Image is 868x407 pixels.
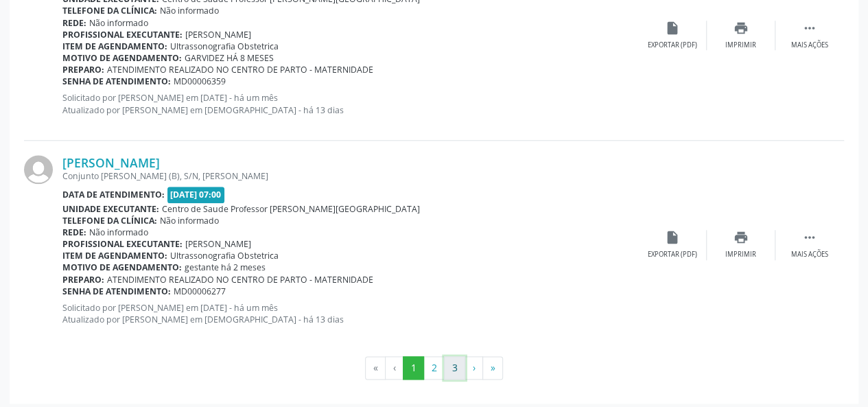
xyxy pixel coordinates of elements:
[160,5,219,16] span: Não informado
[62,40,167,52] b: Item de agendamento:
[62,155,160,170] a: [PERSON_NAME]
[62,203,159,215] b: Unidade executante:
[170,40,279,52] span: Ultrassonografia Obstetrica
[162,203,420,215] span: Centro de Saude Professor [PERSON_NAME][GEOGRAPHIC_DATA]
[89,226,148,238] span: Não informado
[482,356,503,380] button: Go to last page
[62,286,171,297] b: Senha de atendimento:
[465,356,483,380] button: Go to next page
[725,40,756,50] div: Imprimir
[107,274,373,286] span: ATENDIMENTO REALIZADO NO CENTRO DE PARTO - MATERNIDADE
[185,52,274,64] span: GARVIDEZ HÁ 8 MESES
[734,21,749,36] i: print
[185,29,251,40] span: [PERSON_NAME]
[62,274,104,286] b: Preparo:
[791,40,828,50] div: Mais ações
[62,5,157,16] b: Telefone da clínica:
[802,230,817,245] i: 
[62,226,86,238] b: Rede:
[62,302,638,325] p: Solicitado por [PERSON_NAME] em [DATE] - há um mês Atualizado por [PERSON_NAME] em [DEMOGRAPHIC_D...
[174,286,226,297] span: MD00006277
[89,17,148,29] span: Não informado
[444,356,465,380] button: Go to page 3
[160,215,219,226] span: Não informado
[62,17,86,29] b: Rede:
[174,75,226,87] span: MD00006359
[62,170,638,182] div: Conjunto [PERSON_NAME] (B), S/N, [PERSON_NAME]
[170,250,279,261] span: Ultrassonografia Obstetrica
[791,250,828,259] div: Mais ações
[403,356,424,380] button: Go to page 1
[648,250,697,259] div: Exportar (PDF)
[648,40,697,50] div: Exportar (PDF)
[185,238,251,250] span: [PERSON_NAME]
[62,250,167,261] b: Item de agendamento:
[725,250,756,259] div: Imprimir
[62,92,638,115] p: Solicitado por [PERSON_NAME] em [DATE] - há um mês Atualizado por [PERSON_NAME] em [DEMOGRAPHIC_D...
[62,261,182,273] b: Motivo de agendamento:
[62,64,104,75] b: Preparo:
[107,64,373,75] span: ATENDIMENTO REALIZADO NO CENTRO DE PARTO - MATERNIDADE
[62,189,165,200] b: Data de atendimento:
[734,230,749,245] i: print
[423,356,445,380] button: Go to page 2
[665,230,680,245] i: insert_drive_file
[62,215,157,226] b: Telefone da clínica:
[24,155,53,184] img: img
[62,52,182,64] b: Motivo de agendamento:
[167,187,225,202] span: [DATE] 07:00
[62,75,171,87] b: Senha de atendimento:
[802,21,817,36] i: 
[665,21,680,36] i: insert_drive_file
[24,356,844,380] ul: Pagination
[185,261,266,273] span: gestante há 2 meses
[62,238,183,250] b: Profissional executante:
[62,29,183,40] b: Profissional executante:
